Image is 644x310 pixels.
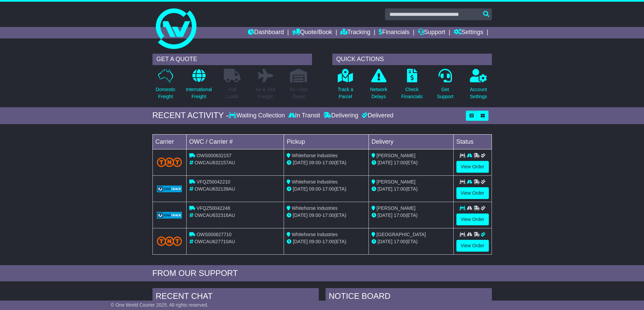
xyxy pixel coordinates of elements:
[186,68,212,104] a: InternationalFreight
[287,212,366,219] div: - (ETA)
[196,232,232,237] span: OWS000627710
[229,112,286,119] div: Waiting Collection
[378,186,392,192] span: [DATE]
[338,86,353,100] p: Track a Parcel
[418,27,445,38] a: Support
[377,153,415,158] span: [PERSON_NAME]
[194,160,235,165] span: OWCAU632157AU
[337,68,354,104] a: Track aParcel
[394,213,406,218] span: 17:00
[152,111,229,120] div: RECENT ACTIVITY -
[157,158,182,167] img: TNT_Domestic.png
[156,86,175,100] p: Domestic Freight
[292,27,332,38] a: Quote/Book
[186,134,284,149] td: OWC / Carrier #
[379,27,409,38] a: Financials
[287,159,366,166] div: - (ETA)
[224,86,241,100] p: Full Loads
[332,54,492,65] div: QUICK ACTIONS
[292,232,337,237] span: Whitehorse Industries
[157,186,182,192] img: GetCarrierServiceLogo
[453,134,492,149] td: Status
[293,160,308,165] span: [DATE]
[293,239,308,244] span: [DATE]
[378,239,392,244] span: [DATE]
[372,212,451,219] div: (ETA)
[323,186,334,192] span: 17:00
[368,134,453,149] td: Delivery
[196,153,232,158] span: OWS000632157
[372,159,451,166] div: (ETA)
[196,179,230,185] span: VFQZ50042210
[378,160,392,165] span: [DATE]
[372,186,451,193] div: (ETA)
[152,288,319,306] div: RECENT CHAT
[287,238,366,245] div: - (ETA)
[394,186,406,192] span: 17:00
[377,205,415,211] span: [PERSON_NAME]
[292,153,337,158] span: Whitehorse Industries
[196,205,230,211] span: VFQZ50042246
[323,213,334,218] span: 17:00
[323,239,334,244] span: 17:00
[340,27,370,38] a: Tracking
[293,213,308,218] span: [DATE]
[456,187,489,199] a: View Order
[248,27,284,38] a: Dashboard
[152,134,186,149] td: Carrier
[322,112,360,119] div: Delivering
[290,86,308,100] p: Air / Sea Depot
[287,112,322,119] div: In Transit
[394,239,406,244] span: 17:00
[377,232,426,237] span: [GEOGRAPHIC_DATA]
[152,269,492,278] div: FROM OUR SUPPORT
[323,160,334,165] span: 17:00
[456,161,489,173] a: View Order
[309,239,321,244] span: 09:00
[454,27,483,38] a: Settings
[186,86,212,100] p: International Freight
[372,238,451,245] div: (ETA)
[111,302,209,308] span: © One World Courier 2025. All rights reserved.
[309,160,321,165] span: 09:00
[394,160,406,165] span: 17:00
[155,68,175,104] a: DomesticFreight
[401,68,423,104] a: CheckFinancials
[194,239,235,244] span: OWCAU627710AU
[378,213,392,218] span: [DATE]
[157,236,182,246] img: TNT_Domestic.png
[377,179,415,185] span: [PERSON_NAME]
[157,212,182,219] img: GetCarrierServiceLogo
[309,186,321,192] span: 09:00
[284,134,369,149] td: Pickup
[360,112,393,119] div: Delivered
[152,54,312,65] div: GET A QUOTE
[309,213,321,218] span: 09:00
[194,213,235,218] span: OWCAU632316AU
[287,186,366,193] div: - (ETA)
[470,86,487,100] p: Account Settings
[194,186,235,192] span: OWCAU632139AU
[369,68,387,104] a: NetworkDelays
[456,214,489,225] a: View Order
[436,68,454,104] a: GetSupport
[292,179,337,185] span: Whitehorse Industries
[292,205,337,211] span: Whitehorse Industries
[326,288,492,306] div: NOTICE BOARD
[256,86,276,100] p: Air & Sea Freight
[401,86,423,100] p: Check Financials
[437,86,453,100] p: Get Support
[293,186,308,192] span: [DATE]
[370,86,387,100] p: Network Delays
[470,68,487,104] a: AccountSettings
[456,240,489,252] a: View Order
